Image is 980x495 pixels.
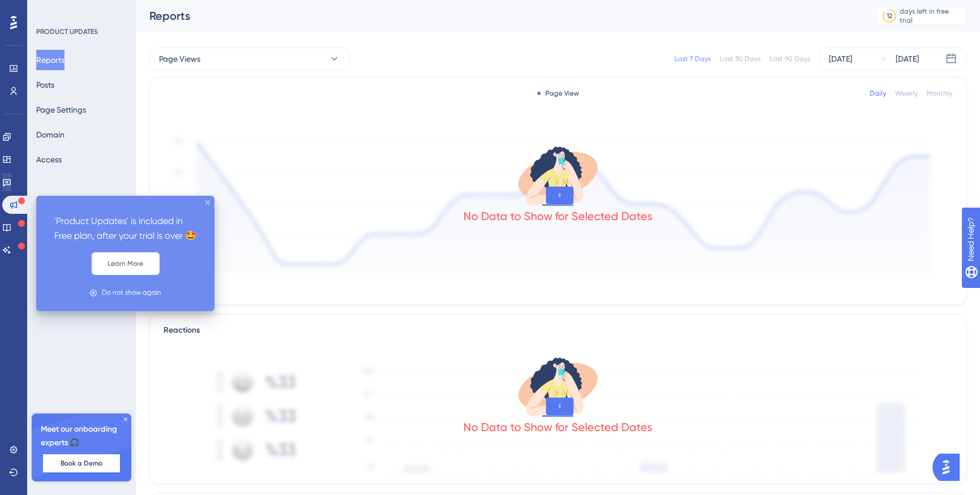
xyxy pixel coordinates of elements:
[887,11,892,20] div: 12
[720,54,760,63] div: Last 30 Days
[36,100,86,120] button: Page Settings
[36,50,65,70] button: Reports
[870,89,886,98] div: Daily
[149,8,848,24] div: Reports
[463,419,652,435] div: No Data to Show for Selected Dates
[92,252,160,275] button: Learn More
[61,459,102,468] span: Book a Demo
[164,324,952,337] div: Reactions
[159,52,200,66] span: Page Views
[36,124,65,145] button: Domain
[149,48,350,70] button: Page Views
[36,75,54,95] button: Posts
[895,89,918,98] div: Weekly
[829,52,852,66] div: [DATE]
[770,54,810,63] div: Last 90 Days
[102,287,161,298] div: Do not show again
[27,3,71,16] span: Need Help?
[205,200,210,205] div: close tooltip
[41,423,122,450] span: Meet our onboarding experts 🎧
[896,52,919,66] div: [DATE]
[43,454,120,472] button: Book a Demo
[36,149,62,170] button: Access
[900,7,962,25] div: days left in free trial
[54,214,196,243] p: 'Product Updates' is included in Free plan, after your trial is over 🤩
[538,89,579,98] div: Page View
[36,27,98,36] div: PRODUCT UPDATES
[463,208,652,224] div: No Data to Show for Selected Dates
[932,450,966,484] iframe: UserGuiding AI Assistant Launcher
[927,89,952,98] div: Monthly
[674,54,711,63] div: Last 7 Days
